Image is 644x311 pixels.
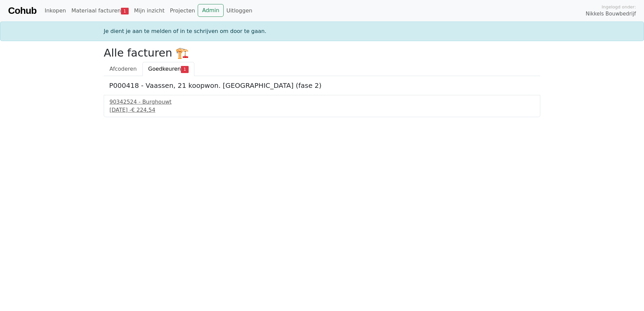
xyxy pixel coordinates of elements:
a: Goedkeuren1 [142,62,194,76]
span: Ingelogd onder: [602,4,636,10]
a: Materiaal facturen1 [69,4,131,18]
h5: P000418 - Vaassen, 21 koopwon. [GEOGRAPHIC_DATA] (fase 2) [109,81,535,90]
a: Afcoderen [104,62,142,76]
span: Afcoderen [109,66,137,72]
div: [DATE] - [109,106,535,114]
a: Projecten [167,4,198,18]
h2: Alle facturen 🏗️ [104,46,540,59]
span: € 224,54 [131,107,155,113]
span: 1 [181,66,189,73]
a: Inkopen [42,4,68,18]
a: Cohub [8,3,36,19]
a: Admin [198,4,224,17]
a: Mijn inzicht [131,4,167,18]
div: Je dient je aan te melden of in te schrijven om door te gaan. [100,27,544,35]
div: 90342524 - Burghouwt [109,98,535,106]
span: 1 [121,8,129,14]
span: Nikkels Bouwbedrijf [586,10,636,18]
span: Goedkeuren [148,66,181,72]
a: Uitloggen [224,4,255,18]
a: 90342524 - Burghouwt[DATE] -€ 224,54 [109,98,535,114]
